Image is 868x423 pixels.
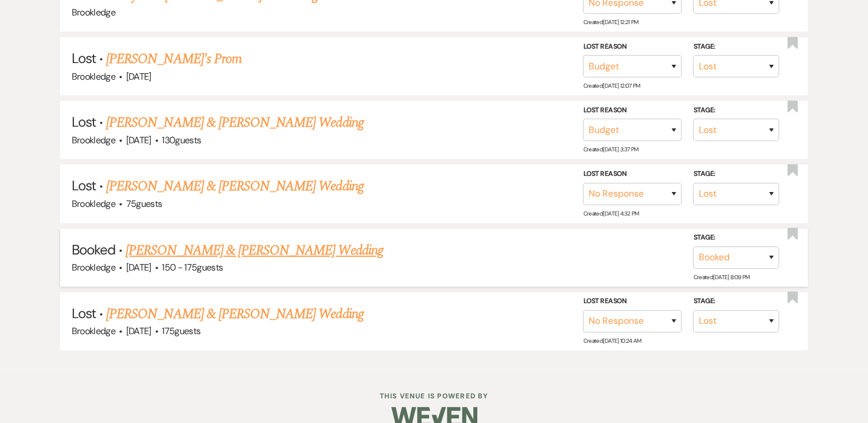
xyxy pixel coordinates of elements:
a: [PERSON_NAME] & [PERSON_NAME] Wedding [106,112,363,133]
span: Created: [DATE] 3:37 PM [583,146,638,153]
span: Lost [72,177,96,194]
span: Created: [DATE] 12:21 PM [583,18,638,26]
span: Brookledge [72,325,116,337]
a: [PERSON_NAME] & [PERSON_NAME] Wedding [106,176,363,197]
label: Stage: [693,104,779,117]
span: Brookledge [72,198,116,210]
label: Lost Reason [583,168,682,181]
label: Stage: [693,41,779,53]
label: Lost Reason [583,41,682,53]
span: Lost [72,49,96,67]
span: Created: [DATE] 8:09 PM [693,273,749,281]
a: [PERSON_NAME] & [PERSON_NAME] Wedding [106,304,363,324]
label: Lost Reason [583,104,682,117]
span: Created: [DATE] 10:24 AM [583,337,641,344]
span: Lost [72,304,96,322]
span: 150 - 175 guests [162,261,223,273]
span: Brookledge [72,70,116,83]
a: [PERSON_NAME]'s Prom [106,49,242,69]
label: Stage: [693,232,779,244]
label: Stage: [693,295,779,308]
span: Lost [72,113,96,131]
span: Created: [DATE] 4:32 PM [583,209,639,217]
span: Booked [72,241,115,258]
span: [DATE] [126,134,151,146]
span: [DATE] [126,70,151,83]
label: Stage: [693,168,779,181]
span: Brookledge [72,134,116,146]
a: [PERSON_NAME] & [PERSON_NAME] Wedding [126,240,383,261]
span: Brookledge [72,261,116,273]
span: Created: [DATE] 12:07 PM [583,82,640,89]
span: 75 guests [126,198,162,210]
span: [DATE] [126,261,151,273]
label: Lost Reason [583,295,682,308]
span: 175 guests [162,325,200,337]
span: [DATE] [126,325,151,337]
span: 130 guests [162,134,201,146]
span: Brookledge [72,6,116,18]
